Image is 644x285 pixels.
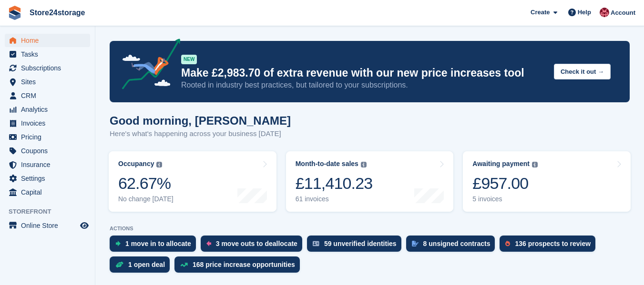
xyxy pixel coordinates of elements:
[5,89,90,102] a: menu
[21,130,78,144] span: Pricing
[128,261,165,268] div: 1 open deal
[21,75,78,88] span: Sites
[21,34,78,47] span: Home
[181,66,546,80] p: Make £2,983.70 of extra revenue with our new price increases tool
[515,240,591,247] div: 136 prospects to review
[5,158,90,171] a: menu
[5,117,90,130] a: menu
[5,144,90,157] a: menu
[21,89,78,102] span: CRM
[110,226,630,232] p: ACTIONS
[5,48,90,61] a: menu
[110,128,291,139] p: Here's what's happening across your business [DATE]
[21,158,78,171] span: Insurance
[5,186,90,199] a: menu
[21,117,78,130] span: Invoices
[180,263,188,267] img: price_increase_opportunities-93ffe204e8149a01c8c9dc8f82e8f89637d9d84a8eef4429ea346261dce0b2c0.svg
[110,256,174,277] a: 1 open deal
[9,207,95,216] span: Storefront
[8,6,22,20] img: stora-icon-8386f47178a22dfd0bd8f6a31ec36ba5ce8667c1dd55bd0f319d3a0aa187defe.svg
[114,39,181,93] img: price-adjustments-announcement-icon-8257ccfd72463d97f412b2fc003d46551f7dbcb40ab6d574587a9cd5c0d94...
[472,195,538,203] div: 5 invoices
[110,114,291,127] h1: Good morning, [PERSON_NAME]
[412,241,419,246] img: contract_signature_icon-13c848040528278c33f63329250d36e43548de30e8caae1d1a13099fd9432cc5.svg
[118,195,174,203] div: No change [DATE]
[505,241,510,246] img: prospect-51fa495bee0391a8d652442698ab0144808aea92771e9ea1ae160a38d050c398.svg
[5,130,90,144] a: menu
[578,8,591,17] span: Help
[324,240,397,247] div: 59 unverified identities
[21,186,78,199] span: Capital
[125,240,191,247] div: 1 move in to allocate
[600,8,609,17] img: Mandy Huges
[296,174,373,193] div: £11,410.23
[118,174,174,193] div: 62.67%
[406,236,500,256] a: 8 unsigned contracts
[79,220,90,231] a: Preview store
[21,103,78,116] span: Analytics
[5,61,90,75] a: menu
[21,48,78,61] span: Tasks
[26,5,89,20] a: Store24storage
[216,240,297,247] div: 3 move outs to deallocate
[463,151,631,212] a: Awaiting payment £957.00 5 invoices
[21,61,78,75] span: Subscriptions
[5,172,90,185] a: menu
[500,236,600,256] a: 136 prospects to review
[206,241,211,246] img: move_outs_to_deallocate_icon-f764333ba52eb49d3ac5e1228854f67142a1ed5810a6f6cc68b1a99e826820c5.svg
[118,160,154,168] div: Occupancy
[115,261,123,268] img: deal-1b604bf984904fb50ccaf53a9ad4b4a5d6e5aea283cecdc64d6e3604feb123c2.svg
[156,162,162,167] img: icon-info-grey-7440780725fd019a000dd9b08b2336e03edf1995a4989e88bcd33f0948082b44.svg
[181,80,546,90] p: Rooted in industry best practices, but tailored to your subscriptions.
[532,162,538,167] img: icon-info-grey-7440780725fd019a000dd9b08b2336e03edf1995a4989e88bcd33f0948082b44.svg
[174,256,305,277] a: 168 price increase opportunities
[307,236,406,256] a: 59 unverified identities
[181,55,197,64] div: NEW
[5,103,90,116] a: menu
[611,8,635,18] span: Account
[472,174,538,193] div: £957.00
[115,241,121,246] img: move_ins_to_allocate_icon-fdf77a2bb77ea45bf5b3d319d69a93e2d87916cf1d5bf7949dd705db3b84f3ca.svg
[313,241,319,246] img: verify_identity-adf6edd0f0f0b5bbfe63781bf79b02c33cf7c696d77639b501bdc392416b5a36.svg
[472,160,530,168] div: Awaiting payment
[5,34,90,47] a: menu
[5,75,90,88] a: menu
[423,240,491,247] div: 8 unsigned contracts
[21,144,78,157] span: Coupons
[21,219,78,232] span: Online Store
[296,160,358,168] div: Month-to-date sales
[361,162,367,167] img: icon-info-grey-7440780725fd019a000dd9b08b2336e03edf1995a4989e88bcd33f0948082b44.svg
[21,172,78,185] span: Settings
[531,8,550,17] span: Create
[554,64,611,79] button: Check it out →
[110,236,201,256] a: 1 move in to allocate
[201,236,307,256] a: 3 move outs to deallocate
[286,151,454,212] a: Month-to-date sales £11,410.23 61 invoices
[193,261,295,268] div: 168 price increase opportunities
[5,219,90,232] a: menu
[109,151,276,212] a: Occupancy 62.67% No change [DATE]
[296,195,373,203] div: 61 invoices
